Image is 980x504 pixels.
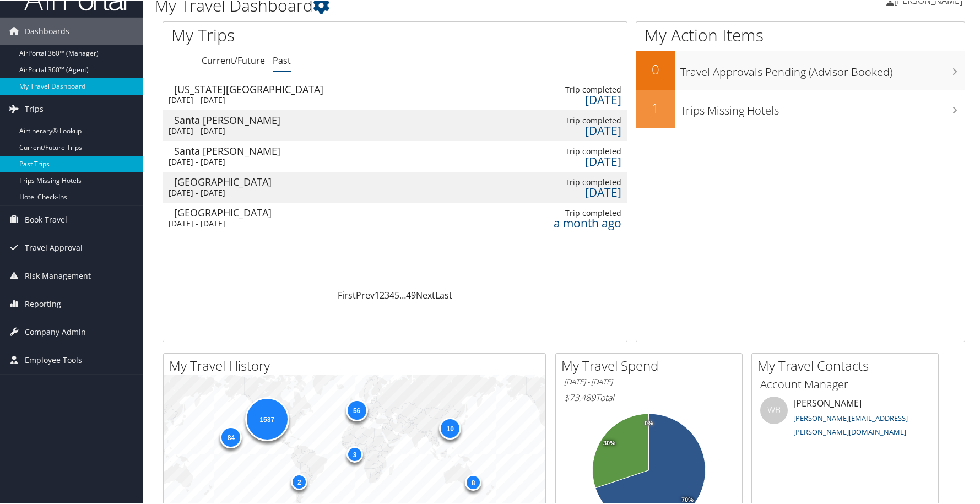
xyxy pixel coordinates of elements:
div: Trip completed [487,84,621,94]
h2: 0 [636,59,675,78]
tspan: 30% [603,439,615,446]
h1: My Action Items [636,23,965,46]
a: Next [416,288,435,300]
a: 49 [406,288,416,300]
h2: My Travel Spend [561,355,742,374]
div: [DATE] [487,155,621,165]
div: 8 [465,473,481,490]
h1: My Trips [171,23,425,46]
div: [DATE] - [DATE] [169,125,434,135]
span: Book Travel [25,205,67,232]
span: Employee Tools [25,345,82,373]
a: 4 [389,288,394,300]
div: 2 [291,473,307,489]
div: [DATE] - [DATE] [169,156,434,166]
div: 56 [345,398,367,420]
h3: Account Manager [760,376,930,391]
h6: [DATE] - [DATE] [564,376,734,386]
div: [DATE] - [DATE] [169,94,434,104]
li: [PERSON_NAME] [755,395,935,441]
div: Santa [PERSON_NAME] [174,145,439,155]
a: [PERSON_NAME][EMAIL_ADDRESS][PERSON_NAME][DOMAIN_NAME] [793,412,908,436]
div: [GEOGRAPHIC_DATA] [174,176,439,186]
h2: My Travel History [169,355,545,374]
a: 5 [394,288,399,300]
span: Trips [25,94,44,122]
tspan: 70% [681,496,694,502]
div: [DATE] - [DATE] [169,187,434,197]
span: … [399,288,406,300]
span: $73,489 [564,391,595,403]
div: [US_STATE][GEOGRAPHIC_DATA] [174,83,439,93]
a: 0Travel Approvals Pending (Advisor Booked) [636,50,965,89]
a: 1 [375,288,380,300]
div: a month ago [487,217,621,227]
span: Dashboards [25,17,69,44]
h2: 1 [636,97,675,116]
a: 3 [385,288,389,300]
div: WB [760,395,788,423]
tspan: 0% [645,419,653,426]
h2: My Travel Contacts [757,355,938,374]
div: Trip completed [487,176,621,186]
span: Travel Approval [25,233,83,261]
a: Past [273,53,291,66]
a: Last [435,288,452,300]
div: 10 [439,416,461,438]
span: Reporting [25,289,61,317]
span: Risk Management [25,261,91,289]
a: 1Trips Missing Hotels [636,89,965,127]
h6: Total [564,391,734,403]
div: 84 [220,425,242,447]
a: Prev [356,288,375,300]
div: Trip completed [487,115,621,124]
div: 3 [346,445,363,462]
div: Trip completed [487,207,621,217]
span: Company Admin [25,317,86,345]
div: 1537 [245,396,289,440]
a: Current/Future [202,53,265,66]
a: 2 [380,288,385,300]
h3: Trips Missing Hotels [680,96,965,117]
a: First [338,288,356,300]
div: [GEOGRAPHIC_DATA] [174,207,439,216]
div: Trip completed [487,145,621,155]
h3: Travel Approvals Pending (Advisor Booked) [680,58,965,79]
div: [DATE] [487,124,621,134]
div: [DATE] [487,186,621,196]
div: [DATE] - [DATE] [169,218,434,227]
div: [DATE] [487,94,621,104]
div: Santa [PERSON_NAME] [174,114,439,124]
